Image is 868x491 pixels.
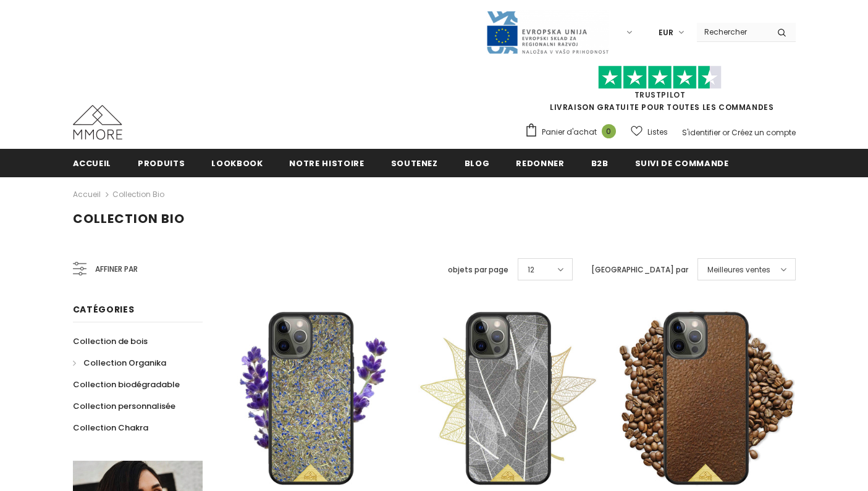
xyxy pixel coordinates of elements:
a: Produits [138,149,185,177]
span: Collection Organika [83,357,166,369]
span: Lookbook [211,157,263,169]
a: Javni Razpis [486,27,609,37]
span: Catégories [73,303,135,316]
a: TrustPilot [634,90,686,100]
label: objets par page [448,264,508,276]
a: Suivi de commande [635,149,729,177]
a: Blog [465,149,490,177]
span: 0 [602,124,616,138]
span: Listes [647,126,668,138]
span: Collection de bois [73,335,148,347]
span: Affiner par [95,262,138,276]
a: Accueil [73,149,112,177]
a: Notre histoire [289,149,364,177]
span: Meilleures ventes [707,264,770,276]
span: B2B [591,157,609,169]
a: Listes [631,121,668,143]
a: Lookbook [211,149,263,177]
span: 12 [528,264,534,276]
span: EUR [659,27,673,39]
a: Panier d'achat 0 [525,123,622,141]
span: Collection personnalisée [73,400,175,412]
span: Redonner [516,157,564,169]
input: Search Site [697,23,768,41]
span: soutenez [391,157,438,169]
span: Suivi de commande [635,157,729,169]
a: Accueil [73,187,101,202]
a: Collection Organika [73,352,166,374]
a: Collection biodégradable [73,374,180,395]
img: Faites confiance aux étoiles pilotes [598,65,722,90]
span: LIVRAISON GRATUITE POUR TOUTES LES COMMANDES [525,71,796,112]
a: Collection Chakra [73,417,148,439]
span: Accueil [73,157,112,169]
a: Collection personnalisée [73,395,175,417]
label: [GEOGRAPHIC_DATA] par [591,264,688,276]
a: soutenez [391,149,438,177]
span: Panier d'achat [542,126,597,138]
span: Collection biodégradable [73,379,180,390]
a: Collection Bio [112,189,164,199]
span: Notre histoire [289,157,364,169]
img: Javni Razpis [486,10,609,55]
a: S'identifier [682,127,720,138]
span: Blog [465,157,490,169]
span: or [722,127,730,138]
span: Produits [138,157,185,169]
a: B2B [591,149,609,177]
a: Créez un compte [731,127,796,138]
span: Collection Chakra [73,422,148,434]
a: Redonner [516,149,564,177]
img: Cas MMORE [73,105,122,140]
span: Collection Bio [73,210,185,227]
a: Collection de bois [73,330,148,352]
